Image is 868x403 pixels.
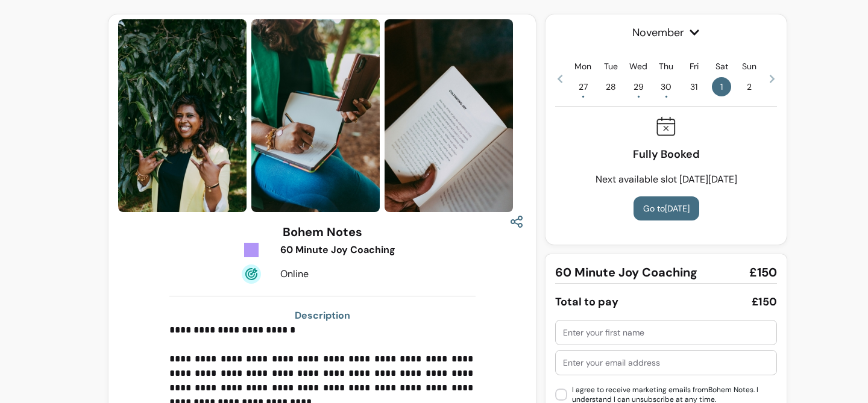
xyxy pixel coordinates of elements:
[555,293,618,310] div: Total to pay
[280,243,418,257] div: 60 Minute Joy Coaching
[242,240,261,260] img: Tickets Icon
[740,77,759,96] span: 2
[742,60,756,72] p: Sun
[656,77,676,96] span: 30
[601,77,620,96] span: 28
[582,90,585,102] span: •
[169,308,476,323] h3: Description
[715,60,728,72] p: Sat
[665,90,668,102] span: •
[283,223,362,240] h3: Bohem Notes
[251,19,380,212] img: https://d3pz9znudhj10h.cloudfront.net/f9eca2a4-7393-4335-a54e-1382400dcf7d
[555,264,697,281] span: 60 Minute Joy Coaching
[280,267,418,281] div: Online
[749,264,777,281] span: £150
[684,77,703,96] span: 31
[563,357,769,369] input: Enter your email address
[573,77,593,96] span: 27
[629,60,647,72] p: Wed
[596,172,737,187] p: Next available slot [DATE][DATE]
[634,196,699,220] button: Go to[DATE]
[118,19,247,212] img: https://d3pz9znudhj10h.cloudfront.net/7303976b-ee2b-4978-b334-1493fc9a6579
[659,60,673,72] p: Thu
[563,326,769,339] input: Enter your first name
[574,60,591,72] p: Mon
[629,77,648,96] span: 29
[633,146,700,163] p: Fully Booked
[752,293,777,310] div: £150
[604,60,618,72] p: Tue
[690,60,699,72] p: Fri
[555,24,777,41] span: November
[712,77,731,96] span: 1
[385,19,513,212] img: https://d3pz9znudhj10h.cloudfront.net/25f26eea-7b72-4771-9d8b-0cf1eac2500d
[656,116,676,136] img: Fully booked icon
[637,90,640,102] span: •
